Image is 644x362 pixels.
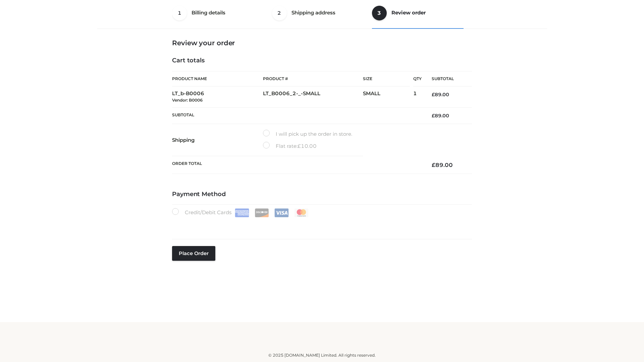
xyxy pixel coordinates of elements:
[298,143,317,149] bdi: 10.00
[172,57,472,64] h4: Cart totals
[432,92,435,98] span: £
[172,156,422,174] th: Order Total
[100,352,544,359] div: © 2025 [DOMAIN_NAME] Limited. All rights reserved.
[432,162,453,168] bdi: 89.00
[422,71,472,86] th: Subtotal
[172,71,263,86] th: Product Name
[263,71,363,86] th: Product #
[172,86,263,108] td: LT_b-B0006
[432,113,449,119] bdi: 89.00
[413,86,422,108] td: 1
[172,246,215,261] button: Place order
[176,221,468,228] iframe: Secure card payment input frame
[432,113,435,119] span: £
[413,71,422,86] th: Qty
[172,124,263,156] th: Shipping
[172,98,203,103] small: Vendor: B0006
[298,143,301,149] span: £
[363,86,413,108] td: SMALL
[263,142,317,150] label: Flat rate:
[263,130,352,138] label: I will pick up the order in store.
[255,208,269,217] img: Discover
[172,208,309,217] label: Credit/Debit Cards
[172,191,472,198] h4: Payment Method
[432,162,435,168] span: £
[263,86,363,108] td: LT_B0006_2-_-SMALL
[235,208,249,217] img: Amex
[432,92,449,98] bdi: 89.00
[274,208,289,217] img: Visa
[363,71,410,86] th: Size
[172,39,472,47] h3: Review your order
[172,107,422,124] th: Subtotal
[294,208,309,217] img: Mastercard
